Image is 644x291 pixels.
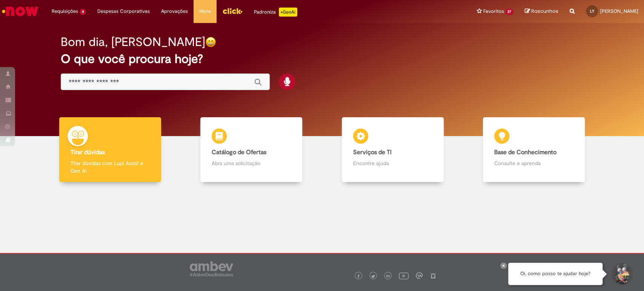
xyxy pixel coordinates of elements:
p: Encontre ajuda [353,159,432,167]
img: logo_footer_ambev_rotulo_gray.png [190,261,233,276]
span: Aprovações [161,8,188,15]
img: ServiceNow [1,4,40,19]
img: logo_footer_linkedin.png [386,274,390,279]
img: logo_footer_workplace.png [416,272,423,279]
button: Iniciar Conversa de Suporte [610,263,633,285]
span: Despesas Corporativas [97,8,150,15]
span: More [199,8,211,15]
a: Serviços de TI Encontre ajuda [322,117,463,182]
span: [PERSON_NAME] [600,8,638,14]
b: Catálogo de Ofertas [212,149,266,156]
span: LY [590,9,594,14]
img: logo_footer_naosei.png [430,272,437,279]
span: 4 [80,9,86,15]
div: Oi, como posso te ajudar hoje? [508,263,603,285]
img: happy-face.png [205,37,216,47]
a: Tirar dúvidas Tirar dúvidas com Lupi Assist e Gen Ai [40,117,181,182]
a: Rascunhos [525,8,558,15]
p: Consulte e aprenda [494,159,573,167]
h2: Bom dia, [PERSON_NAME] [61,35,205,49]
h2: O que você procura hoje? [61,52,583,66]
span: Rascunhos [531,8,558,15]
span: 27 [505,9,513,15]
b: Serviços de TI [353,149,392,156]
b: Tirar dúvidas [71,149,105,156]
div: Padroniza [254,8,297,17]
span: Favoritos [483,8,504,15]
a: Catálogo de Ofertas Abra uma solicitação [181,117,322,182]
img: logo_footer_youtube.png [399,271,409,280]
img: logo_footer_facebook.png [357,274,360,278]
p: +GenAi [279,8,297,17]
a: Base de Conhecimento Consulte e aprenda [463,117,604,182]
span: Requisições [52,8,78,15]
b: Base de Conhecimento [494,149,556,156]
img: click_logo_yellow_360x200.png [222,5,243,17]
img: logo_footer_twitter.png [371,274,375,278]
p: Tirar dúvidas com Lupi Assist e Gen Ai [71,159,150,175]
p: Abra uma solicitação [212,159,291,167]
